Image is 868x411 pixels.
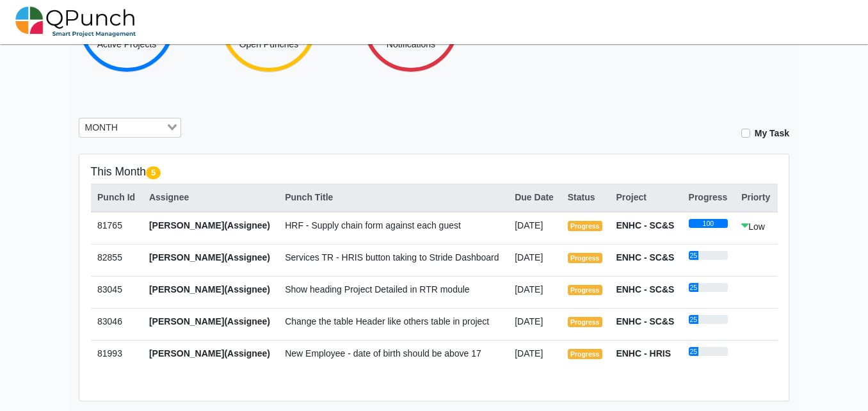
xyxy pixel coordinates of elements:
span: 81765 [97,220,122,230]
div: 25 [689,251,698,260]
td: [DATE] [508,276,561,308]
img: qpunch-sp.fa6292f.png [15,3,136,41]
div: Progress [689,191,728,204]
div: 100 [689,219,728,228]
span: 83045 [97,284,122,294]
span: 5 [146,166,161,179]
span: 81993 [97,348,122,359]
label: My Task [755,127,789,140]
td: Low [735,212,778,245]
span: 83046 [97,316,122,326]
strong: ENHC - SC&S [616,252,674,262]
span: Show heading Project Detailed in RTR module [285,284,469,294]
div: Assignee [149,191,271,204]
td: [DATE] [508,244,561,276]
span: Progress [568,349,602,359]
td: [DATE] [508,212,561,245]
span: [PERSON_NAME](Assignee) [149,316,270,326]
h5: This Month [91,165,778,179]
span: Notifications [387,39,435,49]
span: Progress [568,253,602,263]
div: Project [616,191,675,204]
strong: ENHC - SC&S [616,220,674,230]
div: Status [568,191,603,204]
span: MONTH [82,121,120,135]
input: Search for option [122,121,165,135]
div: Punch Id [97,191,136,204]
strong: ENHC - SC&S [616,284,674,294]
span: Change the table Header like others table in project [285,316,489,326]
strong: ENHC - SC&S [616,316,674,326]
strong: ENHC - HRIS [616,348,671,359]
div: Due Date [515,191,554,204]
span: [PERSON_NAME](Assignee) [149,284,270,294]
td: [DATE] [508,340,561,372]
span: New Employee - date of birth should be above 17 [285,348,481,359]
span: [PERSON_NAME](Assignee) [149,252,270,262]
div: Punch Title [285,191,501,204]
div: 25 [689,315,698,324]
span: Active Projects [97,39,157,49]
span: [PERSON_NAME](Assignee) [149,348,270,359]
div: Search for option [79,118,181,138]
span: Open Punches [239,39,299,49]
div: 25 [689,347,698,356]
span: Progress [568,221,602,231]
span: HRF - Supply chain form against each guest [285,220,461,230]
span: Services TR - HRIS button taking to Stride Dashboard [285,252,499,262]
div: Priorty [741,191,771,204]
td: [DATE] [508,308,561,340]
span: Progress [568,317,602,327]
div: 25 [689,283,698,292]
span: Progress [568,285,602,295]
span: [PERSON_NAME](Assignee) [149,220,270,230]
span: 82855 [97,252,122,262]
